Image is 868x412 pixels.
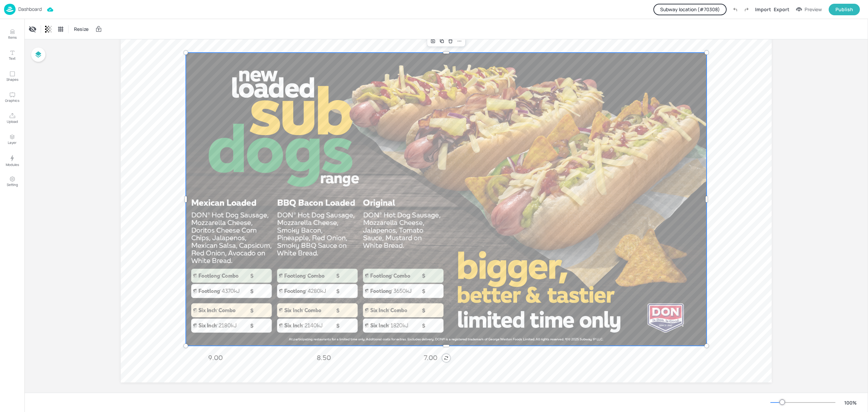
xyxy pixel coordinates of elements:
[842,399,859,406] div: 100 %
[741,4,752,15] label: Redo (Ctrl + Y)
[437,37,446,45] div: Duplicate
[429,37,437,45] div: Save Layout
[829,4,860,15] button: Publish
[18,7,42,12] p: Dashboard
[4,4,16,15] img: logo-86c26b7e.jpg
[73,25,90,33] span: Resize
[774,6,789,13] div: Export
[182,334,249,343] p: 14.20
[792,4,826,15] button: Preview
[317,354,331,362] span: 8.50
[208,354,223,362] span: 9.00
[805,6,822,13] div: Preview
[729,4,741,15] label: Undo (Ctrl + Z)
[27,24,38,35] div: Display condition
[653,4,727,15] button: Subway location (#70308)
[835,6,853,13] div: Publish
[446,37,455,45] div: Delete
[182,291,249,300] p: 19.00
[424,354,437,362] span: 7.00
[755,6,771,13] div: Import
